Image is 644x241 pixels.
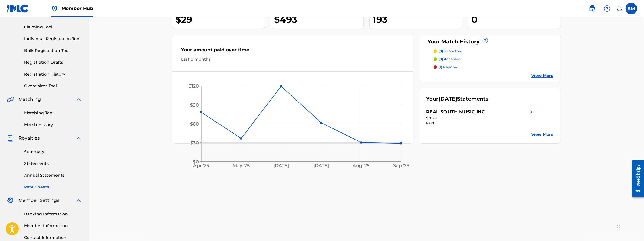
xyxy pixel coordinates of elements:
[434,65,554,70] a: (1) rejected
[24,211,82,217] a: Banking Information
[426,38,554,46] div: Your Match History
[24,110,82,116] a: Matching Tool
[626,3,637,14] div: User Menu
[314,163,329,169] tspan: [DATE]
[24,172,82,178] a: Annual Statements
[189,83,199,89] tspan: $120
[426,115,534,121] div: $28.81
[18,135,40,142] span: Royalties
[393,163,409,169] tspan: Sep '25
[434,57,554,62] a: (0) accepted
[434,49,554,54] a: (0) submitted
[7,96,14,103] img: Matching
[628,156,644,202] iframe: Resource Center
[24,223,82,229] a: Member Information
[426,95,489,103] div: Your Statements
[24,36,82,42] a: Individual Registration Tool
[439,49,463,54] p: submitted
[24,235,82,241] a: Contact Information
[604,5,611,12] img: help
[7,197,14,204] img: Member Settings
[18,96,41,103] span: Matching
[24,83,82,89] a: Overclaims Tool
[426,109,485,115] div: REAL SOUTH MUSIC INC
[24,184,82,190] a: Rate Sheets
[426,109,534,126] a: REAL SOUTH MUSIC INCright chevron icon$28.81Paid
[75,96,82,103] img: expand
[589,5,596,12] img: search
[24,48,82,54] a: Bulk Registration Tool
[24,149,82,155] a: Summary
[190,121,199,127] tspan: $60
[181,56,404,62] div: Last 6 months
[75,135,82,142] img: expand
[24,122,82,128] a: Match History
[531,132,553,138] a: View More
[615,213,644,241] iframe: Chat Widget
[601,3,613,14] div: Help
[181,47,404,56] div: Your amount paid over time
[586,3,598,14] a: Public Search
[617,219,620,236] div: Drag
[62,5,93,12] span: Member Hub
[7,135,14,142] img: Royalties
[439,57,461,62] p: accepted
[426,121,534,126] div: Paid
[193,163,209,169] tspan: Apr '25
[24,24,82,30] a: Claiming Tool
[24,71,82,77] a: Registration History
[7,4,29,13] img: MLC Logo
[439,96,457,102] span: [DATE]
[471,13,561,26] div: 0
[193,159,199,165] tspan: $0
[51,5,58,12] img: Top Rightsholder
[528,109,534,115] img: right chevron icon
[439,65,442,69] span: (1)
[616,6,622,11] div: Notifications
[24,161,82,167] a: Statements
[439,49,443,53] span: (0)
[273,163,289,169] tspan: [DATE]
[483,38,488,43] span: ?
[439,65,459,70] p: rejected
[274,13,363,26] div: $493
[352,163,370,169] tspan: Aug '25
[373,13,462,26] div: 193
[190,140,199,146] tspan: $30
[75,197,82,204] img: expand
[175,13,265,26] div: $29
[439,57,443,61] span: (0)
[190,102,199,108] tspan: $90
[18,197,59,204] span: Member Settings
[233,163,250,169] tspan: May '25
[24,59,82,65] a: Registration Drafts
[531,73,553,79] a: View More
